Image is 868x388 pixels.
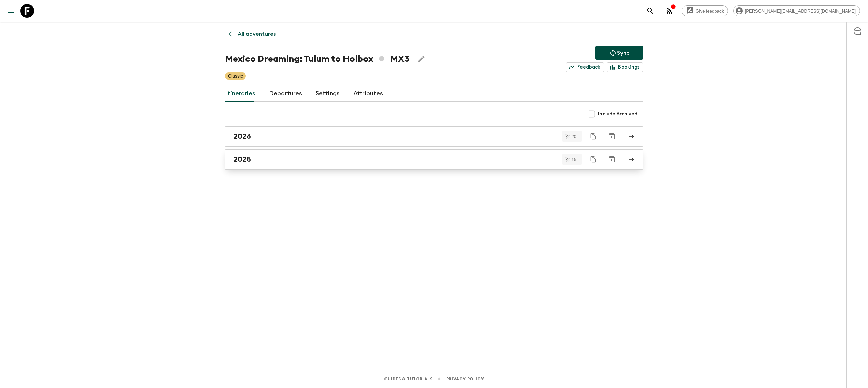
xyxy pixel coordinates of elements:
[568,157,580,162] span: 15
[607,62,643,72] a: Bookings
[692,8,728,14] span: Give feedback
[644,4,657,18] button: search adventures
[598,111,637,117] span: Include Archived
[225,27,279,41] a: All adventures
[446,375,484,383] a: Privacy Policy
[225,52,409,66] h1: Mexico Dreaming: Tulum to Holbox MX3
[225,85,255,102] a: Itineraries
[587,153,599,166] button: Duplicate
[225,149,643,170] a: 2025
[595,46,643,60] button: Sync adventure departures to the booking engine
[605,130,618,143] button: Archive
[415,52,428,66] button: Edit Adventure Title
[617,49,629,57] p: Sync
[682,5,728,16] a: Give feedback
[4,4,18,18] button: menu
[234,155,251,164] h2: 2025
[228,73,243,79] p: Classic
[733,5,860,16] div: [PERSON_NAME][EMAIL_ADDRESS][DOMAIN_NAME]
[741,8,860,14] span: [PERSON_NAME][EMAIL_ADDRESS][DOMAIN_NAME]
[238,30,276,38] p: All adventures
[269,85,302,102] a: Departures
[353,85,383,102] a: Attributes
[605,153,618,166] button: Archive
[587,130,599,142] button: Duplicate
[384,375,433,383] a: Guides & Tutorials
[316,85,340,102] a: Settings
[568,134,580,139] span: 20
[234,132,251,141] h2: 2026
[225,126,643,147] a: 2026
[566,62,604,72] a: Feedback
